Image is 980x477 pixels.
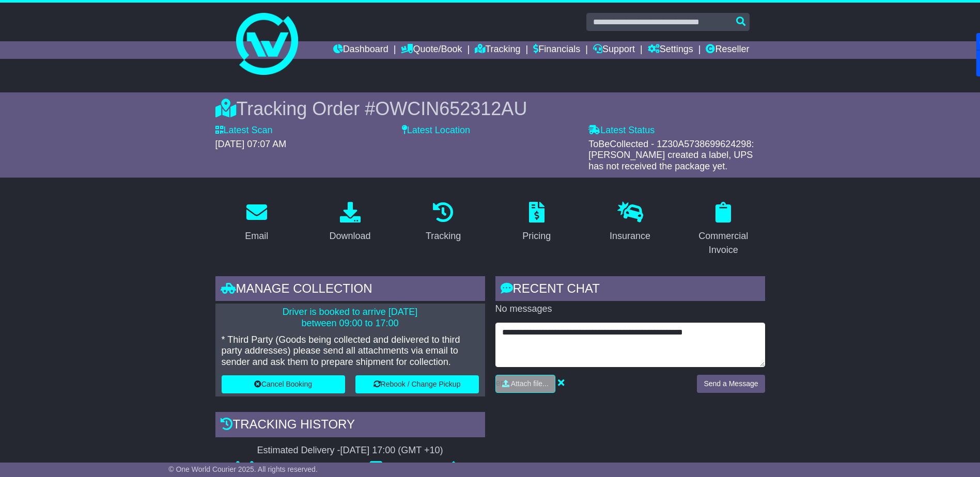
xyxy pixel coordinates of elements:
[706,41,749,59] a: Reseller
[245,229,268,243] div: Email
[215,412,485,440] div: Tracking history
[593,41,635,59] a: Support
[215,276,485,304] div: Manage collection
[333,41,388,59] a: Dashboard
[215,139,287,149] span: [DATE] 07:07 AM
[322,198,377,247] a: Download
[516,198,557,247] a: Pricing
[697,375,765,393] button: Send a Message
[340,445,443,456] div: [DATE] 17:00 (GMT +10)
[375,98,527,119] span: OWCIN652312AU
[495,276,765,304] div: RECENT CHAT
[522,229,551,243] div: Pricing
[682,198,765,261] a: Commercial Invoice
[215,445,485,456] div: Estimated Delivery -
[689,229,758,257] div: Commercial Invoice
[419,198,468,247] a: Tracking
[588,125,655,136] label: Latest Status
[329,229,370,243] div: Download
[401,41,462,59] a: Quote/Book
[215,98,765,120] div: Tracking Order #
[355,375,479,393] button: Rebook / Change Pickup
[222,307,479,329] p: Driver is booked to arrive [DATE] between 09:00 to 17:00
[533,41,580,59] a: Financials
[215,125,273,136] label: Latest Scan
[610,229,650,243] div: Insurance
[402,125,470,136] label: Latest Location
[603,198,657,247] a: Insurance
[222,335,479,368] p: * Third Party (Goods being collected and delivered to third party addresses) please send all atta...
[475,41,520,59] a: Tracking
[495,304,765,315] p: No messages
[168,465,318,473] span: © One World Courier 2025. All rights reserved.
[222,375,345,393] button: Cancel Booking
[648,41,693,59] a: Settings
[426,229,461,243] div: Tracking
[238,198,275,247] a: Email
[588,139,754,171] span: ToBeCollected - 1Z30A5738699624298: [PERSON_NAME] created a label, UPS has not received the packa...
